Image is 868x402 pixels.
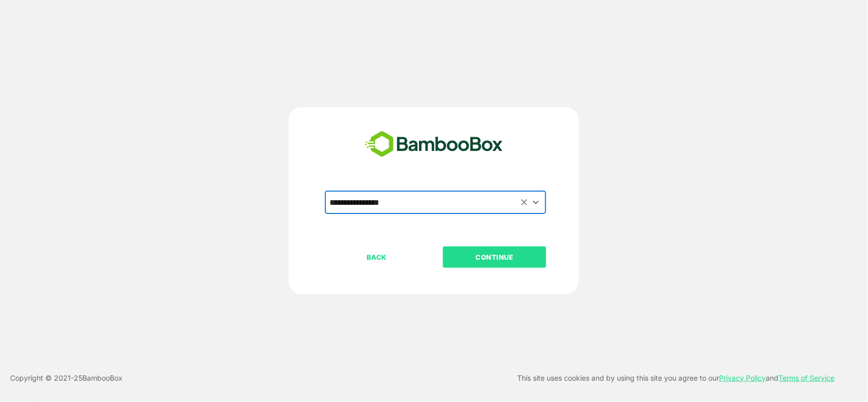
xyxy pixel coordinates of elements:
[529,195,543,209] button: Open
[443,246,546,268] button: CONTINUE
[325,246,428,268] button: BACK
[10,372,123,384] p: Copyright © 2021- 25 BambooBox
[720,374,766,382] a: Privacy Policy
[326,252,428,263] p: BACK
[518,196,530,208] button: Clear
[779,374,835,382] a: Terms of Service
[444,252,546,263] p: CONTINUE
[360,128,508,161] img: bamboobox
[518,372,835,384] p: This site uses cookies and by using this site you agree to our and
